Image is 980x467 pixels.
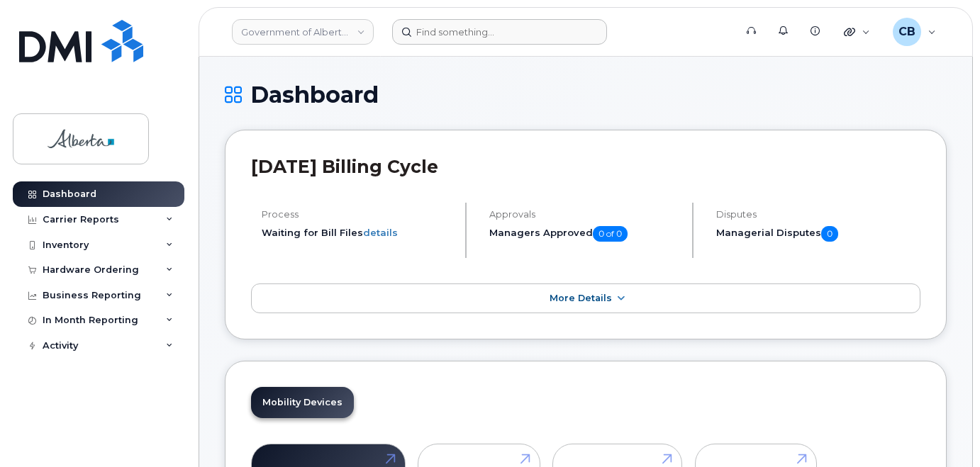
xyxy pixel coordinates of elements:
span: 0 [821,226,838,242]
h4: Process [262,209,453,220]
span: 0 of 0 [593,226,628,242]
a: details [363,227,398,238]
h1: Dashboard [225,82,947,107]
span: More Details [550,293,612,303]
h4: Disputes [716,209,920,220]
h5: Managerial Disputes [716,226,920,242]
li: Waiting for Bill Files [262,226,453,240]
h5: Managers Approved [489,226,681,242]
a: Mobility Devices [251,387,354,418]
h2: [DATE] Billing Cycle [251,156,920,177]
h4: Approvals [489,209,681,220]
